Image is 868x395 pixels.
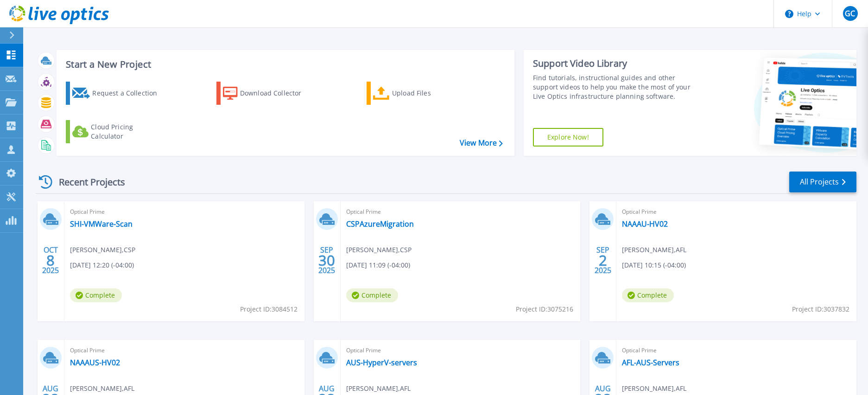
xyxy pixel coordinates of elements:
[845,10,855,17] span: GC
[70,260,134,270] span: [DATE] 12:20 (-04:00)
[346,219,414,229] a: CSPAzureMigration
[70,219,133,229] a: SHI-VMWare-Scan
[599,256,607,264] span: 2
[346,383,411,394] span: [PERSON_NAME] , AFL
[789,172,856,192] a: All Projects
[460,139,503,147] a: View More
[70,383,134,394] span: [PERSON_NAME] , AFL
[46,256,55,264] span: 8
[367,82,470,105] a: Upload Files
[70,207,299,217] span: Optical Prime
[594,243,612,277] div: SEP 2025
[70,358,120,367] a: NAAAUS-HV02
[70,345,299,356] span: Optical Prime
[70,288,122,302] span: Complete
[622,288,674,302] span: Complete
[346,288,398,302] span: Complete
[622,219,668,229] a: NAAAU-HV02
[346,260,410,270] span: [DATE] 11:09 (-04:00)
[622,383,686,394] span: [PERSON_NAME] , AFL
[533,57,702,70] div: Support Video Library
[36,171,138,193] div: Recent Projects
[622,260,686,270] span: [DATE] 10:15 (-04:00)
[792,304,849,314] span: Project ID: 3037832
[240,304,298,314] span: Project ID: 3084512
[516,304,573,314] span: Project ID: 3075216
[318,243,336,277] div: SEP 2025
[346,207,575,217] span: Optical Prime
[70,245,135,255] span: [PERSON_NAME] , CSP
[92,84,166,102] div: Request a Collection
[533,128,603,147] a: Explore Now!
[66,59,502,70] h3: Start a New Project
[346,345,575,356] span: Optical Prime
[392,84,466,102] div: Upload Files
[66,82,169,105] a: Request a Collection
[346,358,417,367] a: AUS-HyperV-servers
[318,256,335,264] span: 30
[42,243,59,277] div: OCT 2025
[533,73,702,101] div: Find tutorials, instructional guides and other support videos to help you make the most of your L...
[622,358,679,367] a: AFL-AUS-Servers
[216,82,320,105] a: Download Collector
[622,345,851,356] span: Optical Prime
[622,207,851,217] span: Optical Prime
[91,122,165,141] div: Cloud Pricing Calculator
[622,245,686,255] span: [PERSON_NAME] , AFL
[346,245,412,255] span: [PERSON_NAME] , CSP
[66,120,169,143] a: Cloud Pricing Calculator
[240,84,314,102] div: Download Collector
